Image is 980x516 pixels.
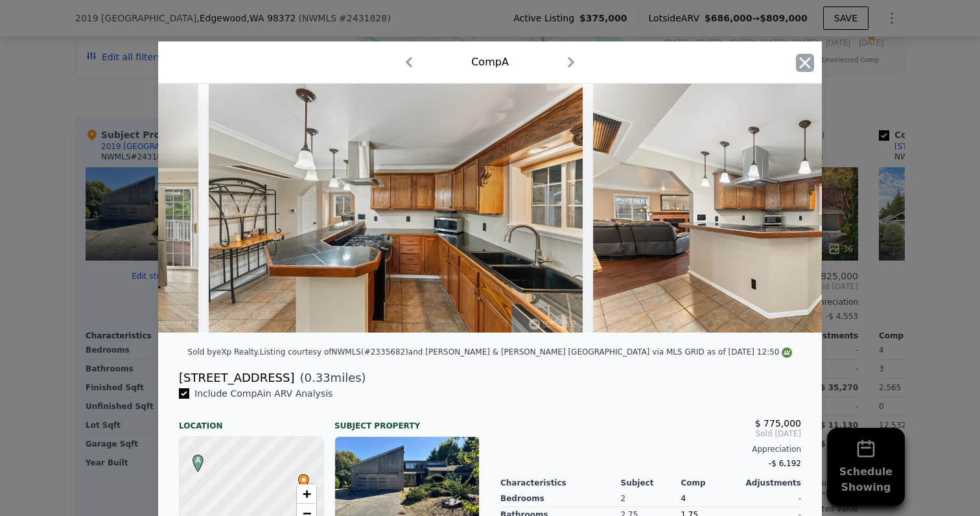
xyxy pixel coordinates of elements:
[260,347,793,357] div: Listing courtesy of NWMLS (#2335682) and [PERSON_NAME] & [PERSON_NAME] [GEOGRAPHIC_DATA] via MLS ...
[500,428,801,439] span: Sold [DATE]
[297,484,316,504] a: Zoom in
[179,410,324,431] div: Location
[305,371,331,384] span: 0.33
[500,444,801,454] div: Appreciation
[500,478,621,488] div: Characteristics
[189,388,338,399] span: Include Comp A in ARV Analysis
[295,474,303,482] div: •
[621,491,681,507] div: 2
[189,454,197,462] div: A
[681,494,686,503] span: 4
[741,491,801,507] div: -
[295,470,312,489] span: •
[593,84,967,333] img: Property Img
[741,478,801,488] div: Adjustments
[681,478,741,488] div: Comp
[188,347,260,357] div: Sold by eXp Realty .
[769,459,801,468] span: -$ 6,192
[294,369,366,387] span: ( miles)
[621,478,681,488] div: Subject
[782,347,792,358] img: NWMLS Logo
[179,369,294,387] div: [STREET_ADDRESS]
[209,84,583,333] img: Property Img
[189,454,207,466] span: A
[334,410,480,431] div: Subject Property
[500,491,621,507] div: Bedrooms
[471,54,509,70] div: Comp A
[303,486,311,502] span: +
[755,418,801,428] span: $ 775,000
